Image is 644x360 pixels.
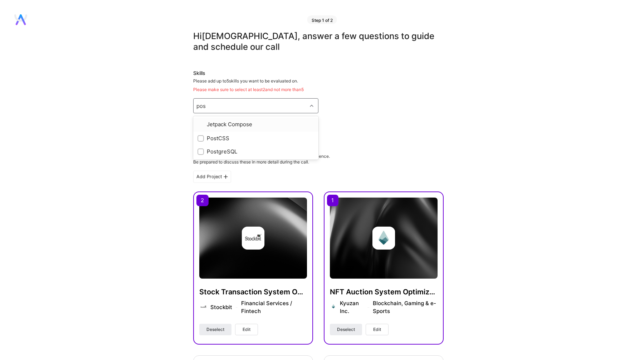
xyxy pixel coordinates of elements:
div: Jetpack Compose [197,120,314,129]
div: Please add up to 5 skills you want to be evaluated on. [193,78,444,93]
div: Add Project [193,171,231,183]
img: divider [236,307,238,308]
img: cover [199,198,307,279]
img: divider [367,307,369,308]
span: Deselect [206,326,224,333]
span: Edit [373,326,381,333]
div: Step 1 of 2 [307,15,337,24]
button: Edit [366,324,389,335]
img: Company logo [330,303,337,310]
div: Hi [DEMOGRAPHIC_DATA] , answer a few questions to guide and schedule our call [193,31,444,52]
button: Deselect [330,324,362,335]
div: Skills [193,70,444,77]
div: Please make sure to select at least 2 and not more than 5 [193,87,444,93]
button: Deselect [199,324,231,335]
i: icon Chevron [310,104,313,108]
div: PostCSS [197,134,314,142]
img: Company logo [199,303,208,311]
span: Edit [243,326,250,333]
img: cover [330,198,438,279]
div: Stockbit Financial Services / Fintech [210,299,307,315]
div: PostgreSQL [197,148,314,155]
i: icon PlusBlackFlat [224,175,228,179]
img: Company logo [372,227,395,250]
img: Company logo [242,227,265,250]
h4: Stock Transaction System Optimization [199,287,307,297]
h4: NFT Auction System Optimization [330,287,438,297]
span: Deselect [337,326,355,333]
button: Edit [235,324,258,335]
div: Kyuzan Inc. Blockchain, Gaming & e-Sports [340,299,438,315]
